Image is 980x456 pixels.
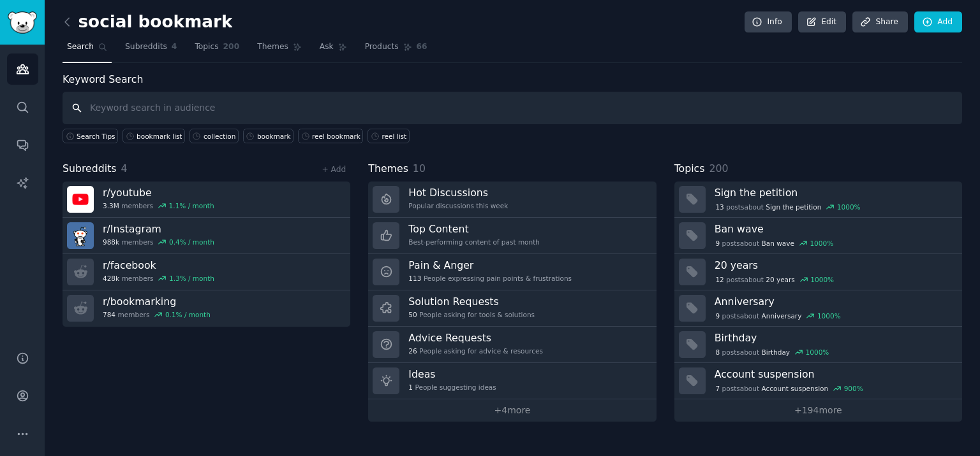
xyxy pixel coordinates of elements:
div: 0.4 % / month [169,238,214,246]
a: Birthday8postsaboutBirthday1000% [674,327,962,363]
span: 3.3M [103,201,119,210]
span: 10 [413,162,426,175]
span: 50 [408,310,417,319]
div: 0.1 % / month [165,310,211,319]
span: Search Tips [77,132,115,141]
a: r/youtube3.3Mmembers1.1% / month [63,182,350,218]
div: reel bookmark [312,132,360,141]
span: Ban wave [762,239,794,248]
a: Themes [253,37,306,63]
a: Advice Requests26People asking for advice & resources [368,327,656,363]
span: Search [67,41,94,53]
div: post s about [715,238,835,249]
span: 4 [172,41,177,53]
h3: Ban wave [715,222,953,236]
div: 1000 % [817,311,841,320]
span: 8 [715,348,720,357]
div: Popular discussions this week [408,201,508,210]
span: Products [365,41,399,53]
div: post s about [715,274,835,285]
span: 113 [408,274,421,283]
h3: Ideas [408,367,496,381]
a: Account suspension7postsaboutAccount suspension900% [674,363,962,399]
div: post s about [715,201,862,213]
a: Info [745,11,792,33]
div: bookmark list [137,132,182,141]
span: 428k [103,274,119,283]
h3: Top Content [408,222,540,236]
h3: Account suspension [715,367,953,381]
span: Subreddits [63,161,117,177]
a: r/facebook428kmembers1.3% / month [63,254,350,290]
span: 26 [408,346,417,355]
div: members [103,201,214,210]
a: +4more [368,399,656,422]
div: members [103,238,214,246]
span: 4 [121,162,128,175]
button: Search Tips [63,129,118,143]
div: bookmark [257,132,291,141]
img: GummySearch logo [8,11,37,34]
span: 200 [223,41,240,53]
span: Subreddits [125,41,167,53]
h3: r/ Instagram [103,222,214,236]
h3: Pain & Anger [408,259,572,272]
span: Topics [195,41,218,53]
div: 1.1 % / month [169,201,214,210]
a: reel list [367,129,409,143]
input: Keyword search in audience [63,92,962,124]
a: +194more [674,399,962,422]
a: Pain & Anger113People expressing pain points & frustrations [368,254,656,290]
h3: Advice Requests [408,331,543,345]
a: Topics200 [190,37,244,63]
span: 988k [103,238,119,246]
span: 13 [715,203,724,211]
div: collection [204,132,235,141]
div: post s about [715,383,865,394]
span: Account suspension [762,384,829,393]
span: Sign the petition [766,203,821,211]
a: Ban wave9postsaboutBan wave1000% [674,218,962,254]
span: Ask [320,41,334,53]
div: Best-performing content of past month [408,238,540,246]
img: Instagram [67,222,94,249]
span: Birthday [762,348,791,357]
span: 9 [715,311,720,320]
a: Solution Requests50People asking for tools & solutions [368,290,656,327]
a: Anniversary9postsaboutAnniversary1000% [674,290,962,327]
a: + Add [322,165,346,174]
h2: social bookmark [63,12,232,32]
div: 1.3 % / month [169,274,214,283]
span: 784 [103,310,115,319]
a: Add [914,11,962,33]
a: Subreddits4 [121,37,181,63]
a: Ideas1People suggesting ideas [368,363,656,399]
div: 1000 % [810,239,833,248]
label: Keyword Search [63,73,143,85]
h3: r/ facebook [103,259,214,272]
span: 1 [408,383,413,392]
span: Themes [257,41,288,53]
a: bookmark [243,129,293,143]
span: Topics [674,161,705,177]
span: 12 [715,275,724,284]
a: Products66 [360,37,432,63]
h3: r/ bookmarking [103,295,211,308]
span: 9 [715,239,720,248]
h3: 20 years [715,259,953,272]
span: 20 years [766,275,795,284]
div: People expressing pain points & frustrations [408,274,572,283]
a: bookmark list [122,129,185,143]
h3: Anniversary [715,295,953,308]
h3: Hot Discussions [408,186,508,199]
h3: Sign the petition [715,186,953,199]
a: Share [852,11,907,33]
div: People asking for tools & solutions [408,310,535,319]
div: 1000 % [810,275,834,284]
a: 20 years12postsabout20 years1000% [674,254,962,290]
div: reel list [382,132,406,141]
a: r/bookmarking784members0.1% / month [63,290,350,327]
a: r/Instagram988kmembers0.4% / month [63,218,350,254]
span: 200 [709,162,728,175]
div: 900 % [844,384,863,393]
